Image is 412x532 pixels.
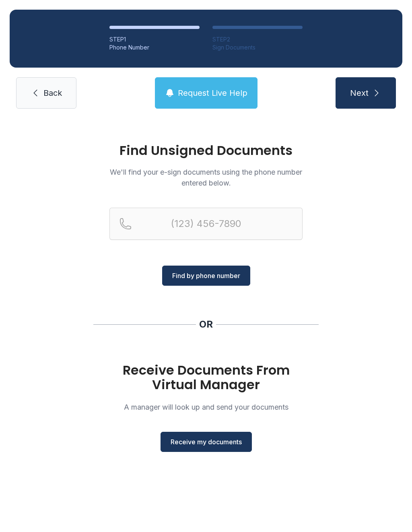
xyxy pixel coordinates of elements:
div: Sign Documents [212,43,303,52]
div: Phone Number [109,43,200,52]
input: Reservation phone number [109,208,303,240]
h1: Receive Documents From Virtual Manager [109,363,303,392]
span: Request Live Help [178,87,247,99]
span: Back [43,87,62,99]
span: Receive my documents [171,437,242,447]
p: We'll find your e-sign documents using the phone number entered below. [109,167,303,188]
div: STEP 1 [109,35,200,43]
div: STEP 2 [212,35,303,43]
p: A manager will look up and send your documents [109,402,303,412]
div: OR [199,318,213,331]
span: Next [350,87,369,99]
span: Find by phone number [172,271,240,280]
h1: Find Unsigned Documents [109,144,303,157]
